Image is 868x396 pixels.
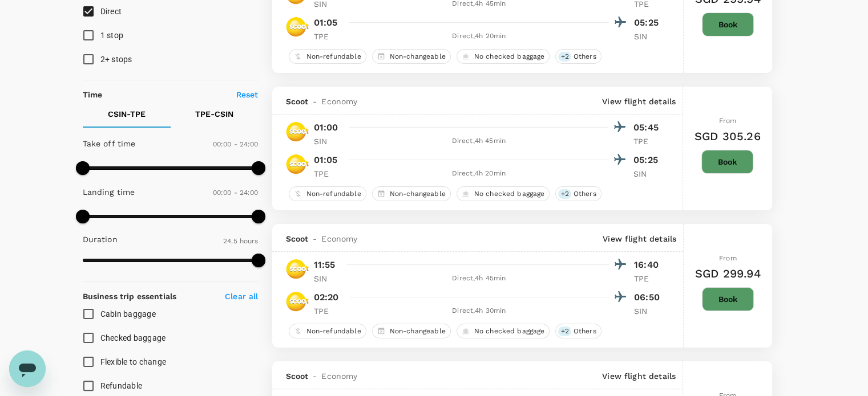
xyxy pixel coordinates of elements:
span: + 2 [558,189,571,199]
div: +2Others [555,324,601,338]
span: 24.5 hours [223,237,259,245]
button: Book [702,287,754,311]
p: Time [83,89,103,100]
span: Economy [321,233,357,244]
iframe: Button to launch messaging window [9,350,46,387]
div: No checked baggage [457,49,550,64]
p: SIN [314,273,342,284]
div: Non-changeable [372,186,451,201]
span: Non-refundable [302,189,366,199]
p: 16:40 [634,258,663,272]
img: TR [286,120,309,143]
div: No checked baggage [457,324,550,338]
span: No checked baggage [470,189,550,199]
span: Others [569,52,601,62]
div: Non-changeable [372,324,451,338]
button: Book [702,13,754,36]
p: SIN [634,31,663,42]
span: Non-changeable [385,326,450,336]
p: TPE - CSIN [195,108,233,120]
span: Others [569,189,601,199]
span: Cabin baggage [100,309,156,319]
p: 01:05 [314,16,338,30]
span: From [718,117,736,125]
div: +2Others [555,186,601,201]
span: Direct [100,7,122,16]
span: Refundable [100,381,143,390]
span: Scoot [286,233,309,244]
p: Duration [83,234,118,245]
span: Non-refundable [302,326,366,336]
p: 11:55 [314,258,336,272]
button: Book [701,150,753,174]
div: Direct , 4h 45min [349,273,609,284]
div: Non-changeable [372,49,451,64]
div: Direct , 4h 30min [349,305,609,317]
div: Non-refundable [289,324,366,338]
span: Checked baggage [100,333,166,342]
p: View flight details [602,96,676,107]
p: TPE [314,305,342,317]
img: TR [286,15,309,38]
span: No checked baggage [470,52,550,62]
p: Landing time [83,186,135,198]
span: Economy [321,96,357,107]
span: - [308,370,321,382]
p: 01:00 [314,121,338,134]
img: TR [286,258,309,280]
span: 1 stop [100,31,124,40]
div: Direct , 4h 20min [349,168,609,179]
h6: SGD 305.26 [695,127,761,145]
span: 2+ stops [100,55,132,64]
p: 02:20 [314,291,339,304]
p: 05:25 [634,16,663,30]
span: Flexible to change [100,357,167,366]
span: - [308,233,321,244]
span: + 2 [558,52,571,62]
strong: Business trip essentials [83,292,177,301]
span: 00:00 - 24:00 [213,189,259,197]
p: 05:25 [633,153,662,167]
h6: SGD 299.94 [695,264,761,283]
span: Scoot [286,370,309,382]
p: 06:50 [634,291,663,304]
p: 01:05 [314,153,338,167]
span: Non-changeable [385,189,450,199]
p: 05:45 [633,121,662,134]
span: 00:00 - 24:00 [213,140,259,148]
p: TPE [633,136,662,147]
div: Direct , 4h 45min [349,136,609,147]
span: Economy [321,370,357,382]
div: No checked baggage [457,186,550,201]
p: SIN [633,168,662,179]
p: SIN [634,305,663,317]
img: TR [286,153,309,175]
p: TPE [314,168,342,179]
span: No checked baggage [470,326,550,336]
p: Take off time [83,138,136,149]
p: Reset [236,89,259,100]
p: Clear all [225,291,258,302]
span: + 2 [558,326,571,336]
span: From [719,254,737,262]
p: TPE [314,31,342,42]
div: Non-refundable [289,49,366,64]
p: TPE [634,273,663,284]
span: Scoot [286,96,309,107]
div: Direct , 4h 20min [349,31,609,42]
span: Non-changeable [385,52,450,62]
div: +2Others [555,49,601,64]
div: Non-refundable [289,186,366,201]
p: View flight details [602,370,676,382]
p: View flight details [603,233,676,244]
img: TR [286,290,309,313]
span: Non-refundable [302,52,366,62]
p: SIN [314,136,342,147]
p: CSIN - TPE [108,108,146,120]
span: Others [569,326,601,336]
span: - [308,96,321,107]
